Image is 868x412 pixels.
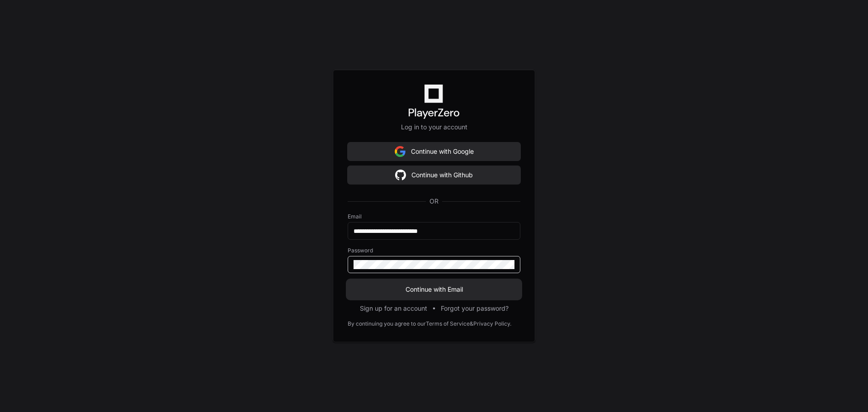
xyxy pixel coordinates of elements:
[348,280,520,298] button: Continue with Email
[473,320,511,327] a: Privacy Policy.
[348,166,520,184] button: Continue with Github
[360,304,427,313] button: Sign up for an account
[395,142,406,161] img: Sign in with google
[441,304,509,313] button: Forgot your password?
[470,320,473,327] div: &
[348,213,520,220] label: Email
[348,247,520,254] label: Password
[395,166,406,184] img: Sign in with google
[348,320,426,327] div: By continuing you agree to our
[348,285,520,294] span: Continue with Email
[348,123,520,132] p: Log in to your account
[426,320,470,327] a: Terms of Service
[348,142,520,161] button: Continue with Google
[426,197,442,206] span: OR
